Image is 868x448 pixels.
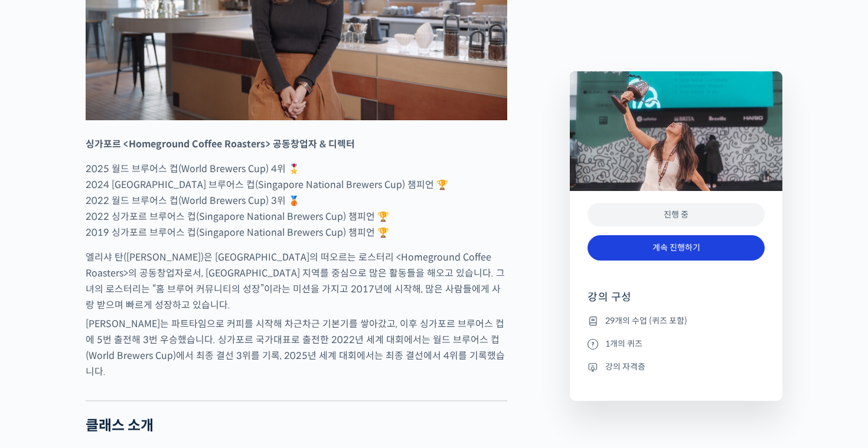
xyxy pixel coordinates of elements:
strong: 싱가포르 <Homeground Coffee Roasters> 공동창업자 & 디렉터 [86,138,355,150]
a: 설정 [152,350,227,380]
p: 엘리샤 탄([PERSON_NAME])은 [GEOGRAPHIC_DATA]의 떠오르는 로스터리 <Homeground Coffee Roasters>의 공동창업자로서, [GEOGRA... [86,249,507,313]
a: 계속 진행하기 [588,235,765,261]
h4: 강의 구성 [588,290,765,314]
div: 진행 중 [588,203,765,227]
span: 설정 [182,368,197,377]
li: 29개의 수업 (퀴즈 포함) [588,314,765,328]
p: [PERSON_NAME]는 파트타임으로 커피를 시작해 차근차근 기본기를 쌓아갔고, 이후 싱가포르 브루어스 컵에 5번 출전해 3번 우승했습니다. 싱가포르 국가대표로 출전한 20... [86,316,507,380]
li: 강의 자격증 [588,360,765,374]
a: 홈 [4,350,78,380]
span: 홈 [37,368,44,377]
a: 대화 [78,350,152,380]
span: 대화 [108,368,122,378]
li: 1개의 퀴즈 [588,337,765,351]
strong: 클래스 소개 [86,417,154,434]
p: 2025 월드 브루어스 컵(World Brewers Cup) 4위 🎖️ 2024 [GEOGRAPHIC_DATA] 브루어스 컵(Singapore National Brewers ... [86,161,507,241]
